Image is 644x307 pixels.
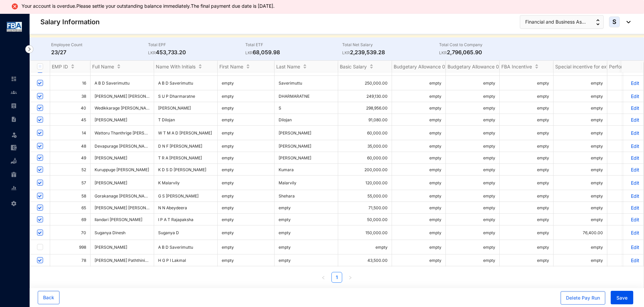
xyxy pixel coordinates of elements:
td: D N F [PERSON_NAME] [154,140,218,152]
span: Devapurage [PERSON_NAME] [95,144,152,149]
li: Previous Page [318,272,329,283]
p: Edit [628,143,639,149]
td: 38 [50,90,91,102]
td: empty [446,190,500,202]
p: 23/27 [51,48,148,56]
td: empty [500,164,553,176]
p: 2,796,065.90 [439,48,536,56]
img: expense-unselected.2edcf0507c847f3e9e96.svg [11,145,17,151]
p: LKR [148,50,156,56]
span: Wedikkarage [PERSON_NAME] [PERSON_NAME] [95,105,187,111]
td: empty [446,140,500,152]
td: empty [446,254,500,266]
a: Edit [628,193,639,199]
span: [PERSON_NAME] [95,155,127,160]
td: S [275,102,338,114]
span: Wattoru Thanthrige [PERSON_NAME] [PERSON_NAME] Dilshani [PERSON_NAME] [95,130,249,135]
td: empty [275,225,338,240]
span: Last Name [276,64,300,69]
td: empty [392,240,446,254]
td: S U P Dharmaratne [154,90,218,102]
a: Edit [628,93,639,99]
td: G S [PERSON_NAME] [154,190,218,202]
td: empty [446,176,500,190]
p: 2,239,539.28 [342,48,439,56]
li: Contracts [5,113,22,126]
td: empty [392,225,446,240]
td: empty [553,266,607,281]
td: empty [338,240,392,254]
td: empty [218,126,275,140]
th: Budgetary Allowance 01 [392,61,446,72]
td: 78 [50,254,91,266]
td: [PERSON_NAME] [275,152,338,164]
td: empty [446,266,500,281]
a: Edit [628,105,639,111]
td: empty [446,202,500,214]
p: Employee Count [51,41,148,48]
td: 249,130.00 [338,90,392,102]
td: empty [553,126,607,140]
td: empty [553,90,607,102]
td: empty [553,240,607,254]
a: Edit [628,205,639,211]
td: empty [392,114,446,126]
td: empty [500,240,553,254]
td: empty [392,214,446,225]
td: empty [218,140,275,152]
td: 60,000.00 [338,126,392,140]
td: empty [446,76,500,90]
td: 200,000.00 [338,164,392,176]
td: Shehara [275,190,338,202]
a: Edit [628,230,639,236]
td: 71,500.00 [338,202,392,214]
td: empty [392,140,446,152]
li: Contacts [5,86,22,99]
td: empty [218,114,275,126]
td: empty [500,176,553,190]
td: empty [392,164,446,176]
p: Total EPF [148,41,245,48]
td: K Malarvily [154,176,218,190]
li: Your account is overdue.Please settle your outstanding balance immediately.The final payment due ... [22,3,278,9]
td: empty [218,240,275,254]
p: Edit [628,117,639,123]
a: Edit [628,155,639,161]
a: Edit [628,217,639,222]
td: I P A T Rajapaksha [154,214,218,225]
p: 68,059.98 [245,48,342,56]
td: Malarvily [275,176,338,190]
td: Kumara [275,164,338,176]
button: Delete Pay Run [561,291,605,305]
td: empty [553,76,607,90]
p: Total Net Salary [342,41,439,48]
td: empty [500,266,553,281]
td: empty [392,266,446,281]
span: Full Name [92,64,114,69]
td: W T M A D [PERSON_NAME] [154,126,218,140]
th: First Name [218,61,275,72]
span: [PERSON_NAME] [95,117,150,122]
td: empty [218,164,275,176]
td: 0.00 [338,266,392,281]
td: empty [500,254,553,266]
li: Loan [5,154,22,168]
span: Kuruppuge [PERSON_NAME] [95,167,149,172]
span: [PERSON_NAME] [95,180,150,185]
td: [PERSON_NAME] [154,102,218,114]
span: Save [616,295,628,301]
a: Edit [628,130,639,136]
li: Gratuity [5,168,22,181]
td: empty [392,126,446,140]
td: A B D Saverimuttu [154,76,218,90]
td: empty [500,152,553,164]
td: empty [500,190,553,202]
button: left [318,272,329,283]
a: Edit [628,180,639,186]
span: Ilandari [PERSON_NAME] [95,217,142,222]
td: empty [446,225,500,240]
